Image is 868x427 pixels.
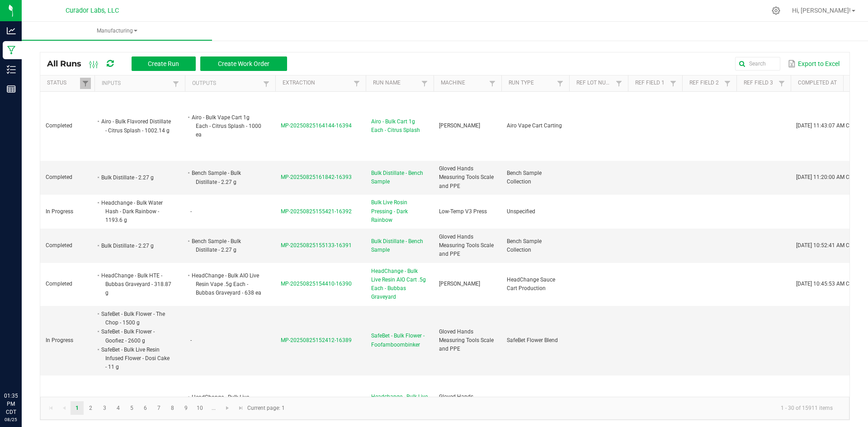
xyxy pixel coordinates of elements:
[509,80,554,87] a: Run TypeSortable
[66,7,119,14] span: Curador Labs, LLC
[139,401,152,415] a: Page 6
[507,122,562,129] span: Airo Vape Cart Carting
[200,56,287,71] button: Create Work Order
[71,401,84,415] a: Page 1
[100,198,171,225] li: Headchange - Bulk Water Hash - Dark Rainbow - 1193.6 g
[193,401,207,415] a: Page 10
[190,237,262,254] li: Bench Sample - Bulk Distillate - 2.27 g
[792,7,851,14] span: Hi, [PERSON_NAME]!
[100,271,171,298] li: HeadChange - Bulk HTE - Bubbas Graveyard - 318.87 g
[46,281,72,287] span: Completed
[439,165,494,189] span: Gloved Hands Measuring Tools Scale and PPE
[796,122,856,129] span: [DATE] 11:43:07 AM CDT
[7,84,16,94] inline-svg: Reports
[7,26,16,35] inline-svg: Analytics
[46,337,73,343] span: In Progress
[261,78,272,89] a: Filter
[4,392,18,416] p: 01:35 PM CDT
[351,78,362,89] a: Filter
[98,401,111,415] a: Page 3
[170,78,181,89] a: Filter
[125,401,138,415] a: Page 5
[185,306,275,375] td: -
[237,404,245,412] span: Go to the last page
[185,195,275,229] td: -
[281,242,352,249] span: MP-20250825155133-16391
[100,310,171,327] li: SafeBet - Bulk Flower - The Chop - 1500 g
[796,281,856,287] span: [DATE] 10:45:53 AM CDT
[439,234,494,257] span: Gloved Hands Measuring Tools Scale and PPE
[112,401,125,415] a: Page 4
[221,401,234,415] a: Go to the next page
[373,80,419,87] a: Run NameSortable
[371,117,428,135] span: Airo - Bulk Cart 1g Each - Citrus Splash
[166,401,179,415] a: Page 8
[100,345,171,372] li: SafeBet - Bulk Live Resin Infused Flower - Dosi Cake - 11 g
[419,78,430,89] a: Filter
[371,332,428,349] span: SafeBet - Bulk Flower - Foofamboombinker
[722,78,733,89] a: Filter
[441,80,486,87] a: MachineSortable
[668,78,679,89] a: Filter
[796,174,856,180] span: [DATE] 11:20:00 AM CDT
[507,277,555,291] span: HeadChange Sauce Cart Production
[22,27,212,35] span: Manufacturing
[283,80,351,87] a: ExtractionSortable
[439,328,494,352] span: Gloved Hands Measuring Tools Scale and PPE
[46,122,72,129] span: Completed
[179,401,193,415] a: Page 9
[148,60,179,67] span: Create Run
[46,174,72,180] span: Completed
[7,46,16,55] inline-svg: Manufacturing
[507,208,535,215] span: Unspecified
[689,80,722,87] a: Ref Field 2Sortable
[152,401,165,415] a: Page 7
[439,122,480,129] span: [PERSON_NAME]
[47,56,294,71] div: All Runs
[100,117,171,135] li: Airo - Bulk Flavored Distillate - Citrus Splash - 1002.14 g
[80,78,91,89] a: Filter
[487,78,498,89] a: Filter
[371,237,428,254] span: Bulk Distillate - Bench Sample
[47,80,80,87] a: StatusSortable
[371,198,428,225] span: Bulk Live Rosin Pressing - Dark Rainbow
[190,271,262,298] li: HeadChange - Bulk AIO Live Resin Vape .5g Each - Bubbas Graveyard - 638 ea
[371,169,428,186] span: Bulk Distillate - Bench Sample
[207,401,220,415] a: Page 11
[281,122,352,129] span: MP-20250825164144-16394
[371,267,428,302] span: HeadChange - Bulk Live Resin AIO Cart .5g Each - Bubbas Graveyard
[9,355,36,382] iframe: Resource center
[234,401,247,415] a: Go to the last page
[371,393,428,419] span: Headchange - Bulk Live Rosin - French 42 - jarring day 2
[84,401,97,415] a: Page 2
[281,174,352,180] span: MP-20250825161842-16393
[507,170,542,185] span: Bench Sample Collection
[40,397,849,420] kendo-pager: Current page: 1
[744,80,776,87] a: Ref Field 3Sortable
[507,337,558,343] span: SafeBet Flower Blend
[100,173,171,182] li: Bulk Distillate - 2.27 g
[100,241,171,250] li: Bulk Distillate - 2.27 g
[46,208,73,215] span: In Progress
[439,394,494,417] span: Gloved Hands Measuring Tools Scale and PPE
[281,208,352,215] span: MP-20250825155421-16392
[776,78,787,89] a: Filter
[94,75,185,92] th: Inputs
[46,242,72,249] span: Completed
[735,57,780,70] input: Search
[507,238,542,253] span: Bench Sample Collection
[281,281,352,287] span: MP-20250825154410-16390
[290,401,840,416] kendo-pager-info: 1 - 30 of 15911 items
[218,60,269,67] span: Create Work Order
[770,6,782,15] div: Manage settings
[786,56,842,71] button: Export to Excel
[190,393,262,419] li: HeadChange - Bulk Live Rosin 1g Each - French 42 - 538 g
[7,65,16,74] inline-svg: Inventory
[4,416,18,423] p: 08/25
[439,281,480,287] span: [PERSON_NAME]
[576,80,613,87] a: Ref Lot NumberSortable
[190,169,262,186] li: Bench Sample - Bulk Distillate - 2.27 g
[224,404,231,412] span: Go to the next page
[100,327,171,345] li: SafeBet - Bulk Flower - Goofiez - 2600 g
[185,75,275,92] th: Outputs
